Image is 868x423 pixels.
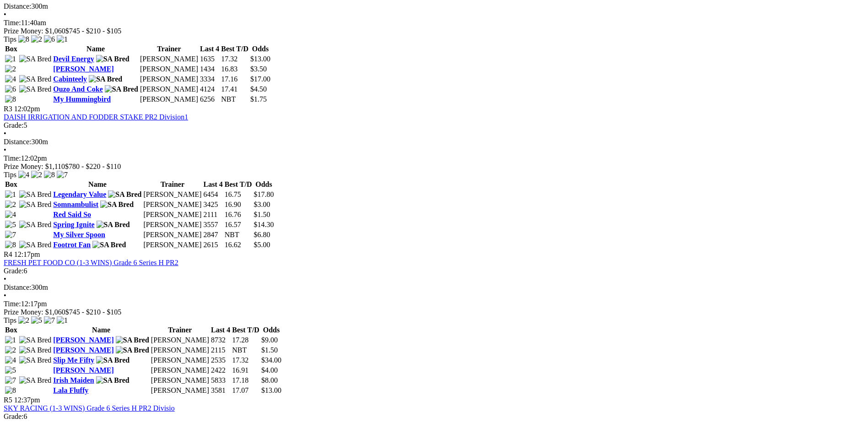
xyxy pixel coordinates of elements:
img: 7 [5,376,16,385]
img: 4 [5,211,16,219]
div: 11:40am [4,19,864,27]
td: [PERSON_NAME] [151,346,210,355]
div: 6 [4,267,864,275]
img: SA Bred [19,55,52,63]
span: Time: [4,19,21,27]
a: Red Said So [53,211,91,218]
a: Somnambulist [53,201,98,208]
td: 8732 [210,336,231,345]
span: $5.00 [254,241,270,249]
th: Name [53,44,139,54]
a: My Hummingbird [53,95,111,103]
span: Grade: [4,412,24,420]
td: 16.75 [224,190,253,199]
div: 300m [4,138,864,146]
td: 2615 [203,240,223,249]
th: Best T/D [221,44,249,54]
img: 1 [5,55,16,63]
span: $13.00 [250,55,270,63]
td: [PERSON_NAME] [143,210,202,219]
td: 2535 [210,356,231,365]
span: Tips [4,316,16,324]
td: 17.32 [221,54,249,64]
span: $6.80 [254,231,270,239]
span: • [4,146,6,154]
td: 17.16 [221,75,249,84]
th: Best T/D [224,180,253,189]
img: 2 [5,65,16,73]
td: 17.41 [221,85,249,94]
a: [PERSON_NAME] [53,336,113,344]
span: • [4,275,6,283]
td: 1635 [199,54,220,64]
td: [PERSON_NAME] [143,200,202,209]
td: [PERSON_NAME] [151,386,210,395]
td: 16.62 [224,240,253,249]
img: 1 [57,316,68,325]
img: SA Bred [116,346,149,354]
a: Cabinteely [53,75,87,83]
img: 2 [5,201,16,209]
span: $34.00 [261,356,281,364]
img: 8 [5,95,16,103]
span: • [4,130,6,137]
span: R4 [4,250,12,258]
img: SA Bred [116,336,149,344]
a: Irish Maiden [53,376,94,384]
th: Last 4 [203,180,223,189]
span: Grade: [4,267,24,275]
span: $17.80 [254,190,274,198]
td: [PERSON_NAME] [140,54,199,64]
img: 7 [44,316,55,325]
td: 3557 [203,220,223,229]
td: [PERSON_NAME] [143,220,202,229]
div: 300m [4,2,864,11]
th: Last 4 [210,325,231,335]
div: Prize Money: $1,110 [4,163,864,171]
img: SA Bred [19,346,52,354]
th: Trainer [151,325,210,335]
img: SA Bred [19,356,52,364]
img: SA Bred [19,75,52,83]
th: Trainer [140,44,199,54]
span: Box [5,45,17,53]
img: SA Bred [100,201,134,209]
img: 1 [5,336,16,344]
img: SA Bred [96,55,129,63]
img: 8 [44,171,55,179]
img: 8 [5,241,16,249]
td: 3425 [203,200,223,209]
td: [PERSON_NAME] [151,366,210,375]
td: 16.91 [232,366,260,375]
a: DAISH IRRIGATION AND FODDER STAKE PR2 Division1 [4,113,188,121]
img: SA Bred [89,75,122,83]
div: 5 [4,121,864,130]
div: 12:17pm [4,300,864,308]
img: SA Bred [19,221,52,229]
td: 17.28 [232,336,260,345]
td: 2111 [203,210,223,219]
span: Tips [4,171,16,179]
a: [PERSON_NAME] [53,366,113,374]
img: SA Bred [92,241,126,249]
th: Name [53,325,150,335]
a: Spring Ignite [53,221,94,228]
span: Distance: [4,283,31,291]
a: SKY RACING (1-3 WINS) Grade 6 Series H PR2 Divisio [4,404,175,412]
span: $745 - $210 - $105 [65,308,122,316]
img: 2 [31,171,42,179]
span: 12:17pm [14,250,40,258]
img: 1 [57,35,68,43]
a: My Silver Spoon [53,231,105,239]
th: Odds [253,180,275,189]
td: [PERSON_NAME] [140,65,199,74]
img: 4 [5,75,16,83]
span: $9.00 [261,336,278,344]
span: Time: [4,154,21,162]
img: SA Bred [105,85,138,93]
td: 2115 [210,346,231,355]
th: Odds [250,44,271,54]
td: NBT [224,230,253,239]
div: Prize Money: $1,060 [4,308,864,316]
span: • [4,11,6,18]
